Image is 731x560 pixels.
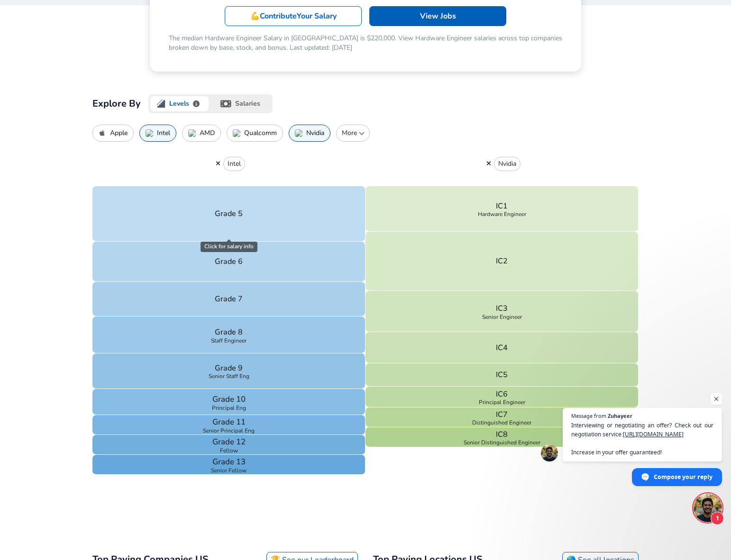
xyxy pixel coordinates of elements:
[212,456,246,468] p: Grade 13
[212,416,246,428] p: Grade 11
[92,435,365,455] button: Grade 12Fellow
[212,405,246,411] span: Principal Eng
[210,94,273,113] button: salaries
[365,387,639,407] button: IC6Principal Engineer
[496,255,508,267] p: IC2
[212,436,246,448] p: Grade 12
[496,200,508,212] p: IC1
[250,10,337,22] p: 💪 Contribute
[494,157,521,171] button: Nvidia
[654,469,713,485] span: Compose your reply
[225,6,362,26] a: 💪ContributeYour Salary
[92,415,365,435] button: Grade 11Senior Principal Eng
[146,129,153,137] img: IntelIcon
[233,129,240,137] img: QualcommIcon
[365,332,639,363] button: IC4
[340,128,365,138] p: More
[496,388,508,400] p: IC6
[215,256,243,267] p: Grade 6
[182,125,221,142] button: AMD
[365,427,639,447] button: IC8Senior Distinguished Engineer
[203,428,255,434] span: Senior Principal Eng
[694,494,722,522] div: Open chat
[92,96,141,111] h2: Explore By
[228,159,241,169] p: Intel
[92,353,365,389] button: Grade 9Senior Staff Eng
[220,448,238,453] span: Fellow
[201,242,257,252] span: Click for salary info
[92,242,365,282] button: Grade 6
[365,291,639,332] button: IC3Senior Engineer
[157,129,170,137] p: Intel
[295,129,302,137] img: NvidiaIcon
[244,129,277,137] p: Qualcomm
[148,94,210,113] button: levels.fyi logoLevels
[289,125,330,142] button: Nvidia
[215,362,243,374] p: Grade 9
[365,363,639,387] button: IC5
[215,326,243,338] p: Grade 8
[211,468,247,473] span: Senior Fellow
[479,400,525,406] span: Principal Engineer
[188,129,196,137] img: AMDIcon
[472,420,531,426] span: Distinguished Engineer
[211,338,247,343] span: Staff Engineer
[571,421,713,457] span: Interviewing or negotiating an offer? Check out our negotiation service: Increase in your offer g...
[498,159,516,169] p: Nvidia
[223,157,245,171] button: Intel
[92,186,365,242] button: Grade 5
[212,393,246,405] p: Grade 10
[92,455,365,475] button: Grade 13Senior Fellow
[369,6,506,26] a: View Jobs
[496,303,508,314] p: IC3
[496,342,508,353] p: IC4
[209,374,249,379] span: Senior Staff Eng
[92,389,365,415] button: Grade 10Principal Eng
[571,413,606,418] span: Message from
[420,10,456,22] p: View Jobs
[496,369,508,380] p: IC5
[215,293,243,305] p: Grade 7
[711,512,724,525] span: 1
[496,409,508,420] p: IC7
[365,186,639,232] button: IC1Hardware Engineer
[297,11,337,21] span: Your Salary
[482,314,522,320] span: Senior Engineer
[110,129,128,137] p: Apple
[99,129,106,137] img: AppleIcon
[608,413,632,418] span: Zuhayeer
[169,34,562,53] p: The median Hardware Engineer Salary in [GEOGRAPHIC_DATA] is $220,000. View Hardware Engineer sala...
[92,316,365,353] button: Grade 8Staff Engineer
[306,129,324,137] p: Nvidia
[92,125,134,142] button: Apple
[92,282,365,316] button: Grade 7
[478,212,526,217] span: Hardware Engineer
[365,407,639,427] button: IC7Distinguished Engineer
[464,440,540,446] span: Senior Distinguished Engineer
[227,125,283,142] button: Qualcomm
[336,125,370,142] button: More
[157,99,165,108] img: levels.fyi logo
[496,429,508,440] p: IC8
[365,232,639,291] button: IC2
[200,129,215,137] p: AMD
[215,208,243,219] p: Grade 5
[139,125,176,142] button: Intel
